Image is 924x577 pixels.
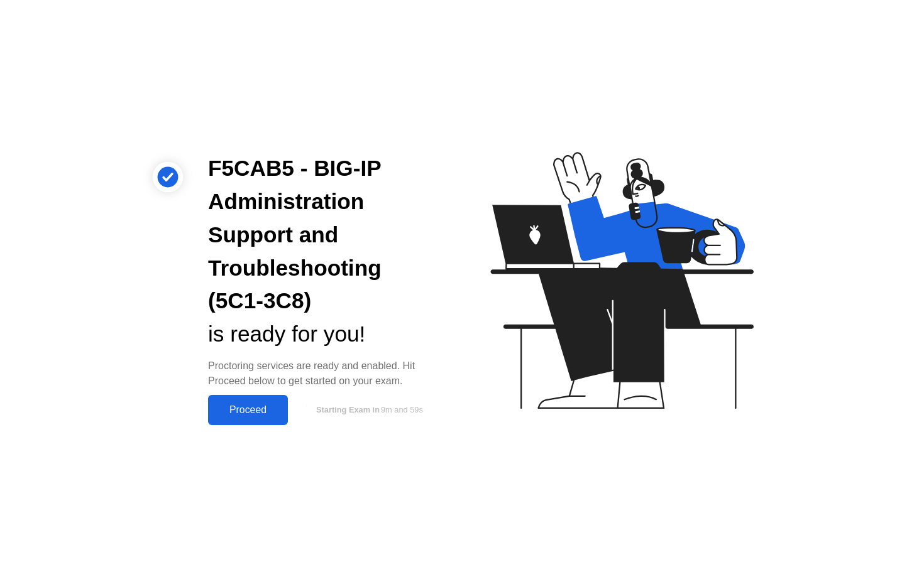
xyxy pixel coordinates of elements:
div: is ready for you! [208,318,442,351]
div: F5CAB5 - BIG-IP Administration Support and Troubleshooting (5C1-3C8) [208,152,442,318]
button: Proceed [208,395,288,425]
div: Proceed [212,404,284,416]
button: Starting Exam in9m and 59s [294,398,442,422]
div: Proctoring services are ready and enabled. Hit Proceed below to get started on your exam. [208,359,442,389]
span: 9m and 59s [381,405,423,414]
